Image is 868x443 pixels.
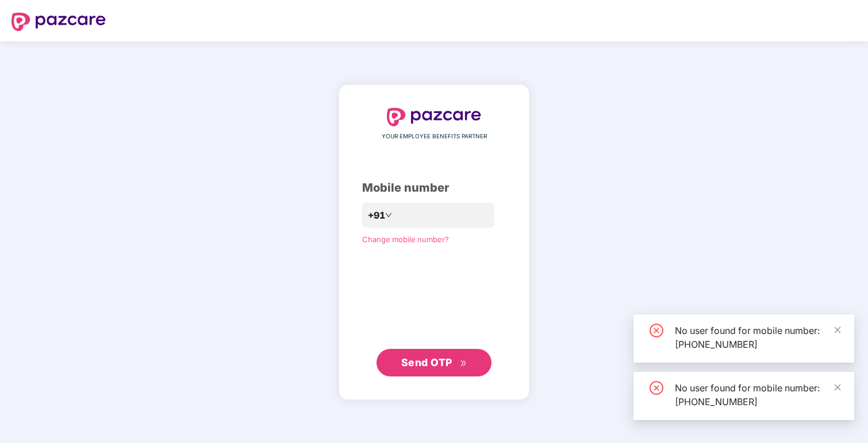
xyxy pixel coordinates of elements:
[362,235,449,244] a: Change mobile number?
[834,383,842,391] span: close
[362,179,506,197] div: Mobile number
[387,108,481,126] img: logo
[11,13,106,31] img: logo
[650,381,663,395] span: close-circle
[675,324,840,351] div: No user found for mobile number: [PHONE_NUMBER]
[675,381,840,409] div: No user found for mobile number: [PHONE_NUMBER]
[650,324,663,337] span: close-circle
[382,132,487,141] span: YOUR EMPLOYEE BENEFITS PARTNER
[834,326,842,334] span: close
[401,356,452,368] span: Send OTP
[385,212,392,219] span: down
[460,360,467,367] span: double-right
[377,349,491,376] button: Send OTPdouble-right
[368,208,385,223] span: +91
